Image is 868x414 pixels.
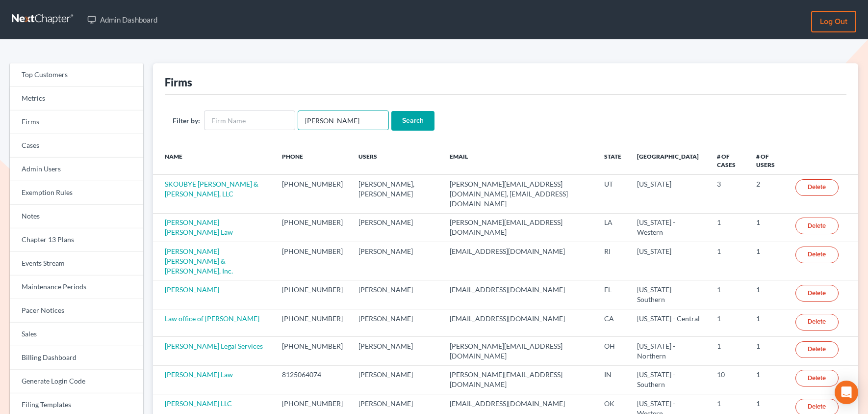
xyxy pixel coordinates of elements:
[748,309,788,336] td: 1
[795,247,839,263] a: Delete
[351,365,442,394] td: [PERSON_NAME]
[165,218,233,236] a: [PERSON_NAME] [PERSON_NAME] Law
[709,365,748,394] td: 10
[596,337,629,365] td: OH
[10,158,143,181] a: Admin Users
[442,337,596,365] td: [PERSON_NAME][EMAIL_ADDRESS][DOMAIN_NAME]
[10,205,143,228] a: Notes
[748,280,788,309] td: 1
[10,299,143,323] a: Pacer Notices
[165,180,258,198] a: SKOUBYE [PERSON_NAME] & [PERSON_NAME], LLC
[82,11,162,28] a: Admin Dashboard
[153,146,274,175] th: Name
[596,280,629,309] td: FL
[596,309,629,336] td: CA
[298,110,389,130] input: Users
[629,309,709,336] td: [US_STATE] - Central
[165,314,259,323] a: Law office of [PERSON_NAME]
[795,370,839,386] a: Delete
[835,381,858,404] div: Open Intercom Messenger
[165,370,233,379] a: [PERSON_NAME] Law
[274,280,351,309] td: [PHONE_NUMBER]
[748,175,788,213] td: 2
[629,365,709,394] td: [US_STATE] - Southern
[596,213,629,242] td: LA
[709,146,748,175] th: # of Cases
[204,110,295,130] input: Firm Name
[442,175,596,213] td: [PERSON_NAME][EMAIL_ADDRESS][DOMAIN_NAME], [EMAIL_ADDRESS][DOMAIN_NAME]
[10,87,143,110] a: Metrics
[274,213,351,242] td: [PHONE_NUMBER]
[165,75,192,89] div: Firms
[795,179,839,196] a: Delete
[442,213,596,242] td: [PERSON_NAME][EMAIL_ADDRESS][DOMAIN_NAME]
[442,146,596,175] th: Email
[709,175,748,213] td: 3
[10,276,143,299] a: Maintenance Periods
[274,175,351,213] td: [PHONE_NUMBER]
[442,365,596,394] td: [PERSON_NAME][EMAIL_ADDRESS][DOMAIN_NAME]
[351,280,442,309] td: [PERSON_NAME]
[748,365,788,394] td: 1
[629,213,709,242] td: [US_STATE] - Western
[173,115,200,126] label: Filter by:
[351,337,442,365] td: [PERSON_NAME]
[596,146,629,175] th: State
[709,242,748,280] td: 1
[165,399,232,408] a: [PERSON_NAME] LLC
[274,365,351,394] td: 8125064074
[709,213,748,242] td: 1
[748,337,788,365] td: 1
[748,146,788,175] th: # of Users
[10,323,143,346] a: Sales
[442,242,596,280] td: [EMAIL_ADDRESS][DOMAIN_NAME]
[10,228,143,252] a: Chapter 13 Plans
[795,285,839,302] a: Delete
[391,111,434,131] input: Search
[629,242,709,280] td: [US_STATE]
[795,341,839,358] a: Delete
[596,242,629,280] td: RI
[795,218,839,234] a: Delete
[10,346,143,370] a: Billing Dashboard
[10,370,143,393] a: Generate Login Code
[748,242,788,280] td: 1
[629,146,709,175] th: [GEOGRAPHIC_DATA]
[442,309,596,336] td: [EMAIL_ADDRESS][DOMAIN_NAME]
[351,146,442,175] th: Users
[351,242,442,280] td: [PERSON_NAME]
[596,175,629,213] td: UT
[10,252,143,276] a: Events Stream
[629,280,709,309] td: [US_STATE] - Southern
[274,242,351,280] td: [PHONE_NUMBER]
[10,181,143,205] a: Exemption Rules
[709,337,748,365] td: 1
[596,365,629,394] td: IN
[795,314,839,331] a: Delete
[10,63,143,87] a: Top Customers
[442,280,596,309] td: [EMAIL_ADDRESS][DOMAIN_NAME]
[629,175,709,213] td: [US_STATE]
[629,337,709,365] td: [US_STATE] - Northern
[748,213,788,242] td: 1
[351,309,442,336] td: [PERSON_NAME]
[10,134,143,158] a: Cases
[811,11,856,32] a: Log out
[351,213,442,242] td: [PERSON_NAME]
[165,247,233,275] a: [PERSON_NAME] [PERSON_NAME] & [PERSON_NAME], Inc.
[165,342,263,350] a: [PERSON_NAME] Legal Services
[709,309,748,336] td: 1
[351,175,442,213] td: [PERSON_NAME], [PERSON_NAME]
[274,337,351,365] td: [PHONE_NUMBER]
[274,309,351,336] td: [PHONE_NUMBER]
[10,110,143,134] a: Firms
[165,285,219,294] a: [PERSON_NAME]
[274,146,351,175] th: Phone
[709,280,748,309] td: 1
